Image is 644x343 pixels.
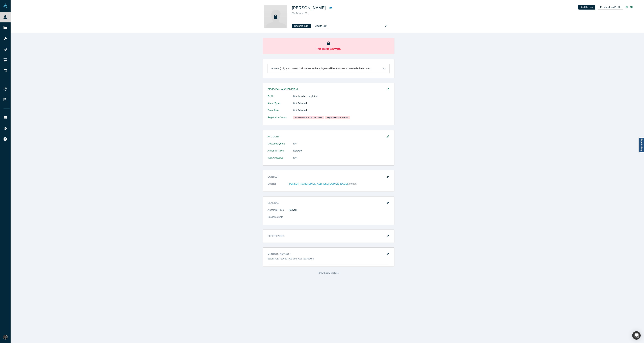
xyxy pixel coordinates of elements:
button: Notes (only your current co-founders and employees will have access to view/edit these notes) [268,64,389,73]
button: Feedback on Profile [598,5,623,10]
dd: Network [289,208,390,212]
h3: Demo Day: Alchemist XL [267,88,385,91]
dt: Vault Access/es [267,156,293,163]
dd: Needs to be completed [293,95,390,98]
dt: Email(s) [267,182,289,189]
dd: N/A [293,142,390,145]
a: Report a bug! [639,137,644,153]
button: Request Intro [292,24,311,28]
dt: Attend Type [267,102,293,109]
dd: Network [293,149,390,153]
span: No Reviews Yet [292,12,309,15]
img: Rami Chousein's Account [3,335,8,339]
h3: Contact [267,175,385,179]
dt: Event Role [267,109,293,116]
dt: Registration Status [267,116,293,123]
h3: Account [267,135,385,138]
dt: Alchemist Roles [267,208,289,215]
span: Registration Not Started [325,116,350,119]
p: Select your mentor type and your availability. [267,257,390,260]
dd: Not Selected [293,109,390,112]
dd: - [289,215,390,219]
h3: Experiences [267,234,390,240]
h3: General [267,201,385,205]
dt: Profile [267,95,293,102]
a: [PERSON_NAME][EMAIL_ADDRESS][DOMAIN_NAME] [289,182,348,185]
dd: N/A [293,156,390,160]
button: Add to List [313,24,329,28]
h1: [PERSON_NAME] [292,5,326,11]
button: Show Empty Sections [318,272,339,274]
span: Profile Needs to be Completed [293,116,324,119]
p: (only your current co-founders and employees will have access to view/edit these notes) [280,67,371,70]
dt: Messages Quota [267,142,293,149]
dt: Response Rate [267,215,289,222]
h3: Mentor / Advisor [267,252,385,256]
span: (primary) [348,182,357,185]
img: Alchemist Vault Logo [3,4,8,8]
dd: Not Selected [293,102,390,105]
button: Add Review [578,5,596,10]
h3: Notes [271,67,279,70]
p: This profile is private. [267,47,390,51]
dt: Alchemist Roles [267,149,293,156]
